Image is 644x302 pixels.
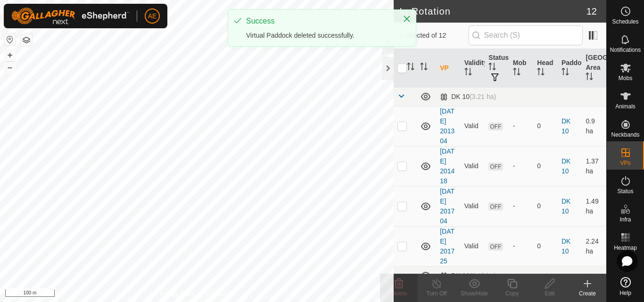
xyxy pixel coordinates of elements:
p-sorticon: Activate to sort [488,64,496,72]
span: (3.21 ha) [470,93,496,100]
span: Help [619,290,631,296]
span: OFF [488,243,503,251]
span: Notifications [610,47,641,53]
td: Valid [461,186,485,226]
span: VPs [620,160,630,166]
td: Valid [461,146,485,186]
span: AE [148,11,157,21]
th: Paddock [558,49,582,88]
td: 0 [533,106,558,146]
div: - [513,121,530,131]
p-sorticon: Activate to sort [513,69,520,77]
a: [DATE] 201704 [440,188,454,225]
p-sorticon: Activate to sort [464,69,472,77]
td: Valid [461,226,485,266]
span: OFF [488,203,503,211]
p-sorticon: Activate to sort [586,74,593,82]
td: 0 [533,226,558,266]
span: Heatmap [614,245,637,251]
span: Delete [391,290,407,297]
div: Edit [531,289,569,298]
td: 1.37 ha [582,146,606,186]
a: Privacy Policy [160,290,195,298]
a: [DATE] 201304 [440,107,454,145]
td: Valid [461,106,485,146]
th: Mob [509,49,534,88]
span: 0 selected of 12 [399,31,468,41]
a: DK 10 [561,117,570,135]
th: Validity [461,49,485,88]
span: (3.43 ha) [470,272,496,279]
div: DK 11 [440,272,496,280]
button: + [4,49,16,61]
img: Gallagher Logo [11,8,129,24]
td: 2.24 ha [582,226,606,266]
span: OFF [488,122,503,131]
th: VP [436,49,461,88]
button: Reset Map [4,34,16,45]
p-sorticon: Activate to sort [420,64,428,72]
a: DK 10 [561,197,570,215]
div: - [513,201,530,211]
th: [GEOGRAPHIC_DATA] Area [582,49,606,88]
a: Help [607,273,644,300]
span: 12 [586,4,597,18]
span: OFF [488,163,503,171]
div: - [513,161,530,171]
td: 0 [533,186,558,226]
div: - [513,241,530,251]
div: Virtual Paddock deleted successfully. [246,31,393,41]
a: DK 10 [561,157,570,175]
div: Copy [493,289,531,298]
span: Status [617,188,633,194]
span: Neckbands [611,132,639,138]
p-sorticon: Activate to sort [407,64,414,72]
a: DK 10 [561,237,570,255]
button: Close [400,12,413,25]
th: Head [533,49,558,88]
th: Status [485,49,509,88]
td: 0 [533,146,558,186]
button: – [4,62,16,73]
td: 0.9 ha [582,106,606,146]
p-sorticon: Activate to sort [537,69,545,77]
a: [DATE] 201725 [440,228,454,265]
td: 1.49 ha [582,186,606,226]
span: Mobs [619,75,632,81]
span: Animals [615,104,636,109]
span: Infra [619,217,631,222]
button: Map Layers [21,34,32,46]
div: Success [246,16,393,27]
div: Show/Hide [455,289,493,298]
div: Create [569,289,606,298]
p-sorticon: Activate to sort [561,69,569,77]
input: Search (S) [469,25,583,45]
div: DK 10 [440,93,496,101]
h2: In Rotation [399,6,586,17]
a: [DATE] 201418 [440,147,454,185]
div: Turn Off [418,289,455,298]
span: Schedules [612,19,638,24]
a: Contact Us [206,290,234,298]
